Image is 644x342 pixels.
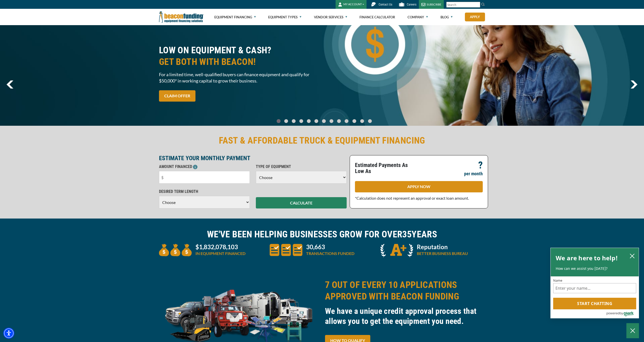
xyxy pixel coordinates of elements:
h2: FAST & AFFORDABLE TRUCK & EQUIPMENT FINANCING [159,135,485,146]
span: by [620,310,623,316]
a: CLAIM OFFER [159,90,195,102]
a: next [630,80,637,89]
div: Accessibility Menu [3,328,14,339]
a: Go To Slide 7 [329,119,335,123]
a: Go To Slide 6 [321,119,327,123]
p: Reputation [417,244,468,250]
p: TRANSACTIONS FUNDED [306,250,354,256]
button: Close Chatbox [626,323,639,338]
img: A + icon [380,244,413,258]
p: 30,663 [306,244,354,250]
span: GET BOTH WITH BEACON! [159,56,319,68]
img: three document icons to convery large amount of transactions funded [270,244,302,256]
a: Go To Slide 1 [283,119,289,123]
p: IN EQUIPMENT FINANCED [195,250,246,256]
a: APPLY NOW [355,181,483,192]
input: Name [553,283,636,293]
h3: We have a unique credit approval process that allows you to get the equipment you need. [325,306,485,326]
a: Go To Slide 3 [298,119,304,123]
span: *Calculation does not represent an approval or exact loan amount. [355,196,469,200]
p: ? [478,162,483,168]
p: How can we assist you [DATE]? [556,266,634,271]
a: Powered by Olark [606,310,639,318]
a: Finance Calculator [359,9,395,25]
a: Go To Slide 0 [276,119,282,123]
input: $ [159,171,250,184]
a: Company [408,9,428,25]
a: Vendor Services [314,9,347,25]
button: close chatbox [628,252,636,259]
button: CALCULATE [256,197,347,208]
a: Equipment Financing [214,9,256,25]
a: Go To Slide 9 [344,119,350,123]
span: Careers [407,3,416,6]
a: Go To Slide 10 [351,119,357,123]
p: Estimated Payments As Low As [355,162,416,174]
a: Go To Slide 5 [313,119,319,123]
a: previous [7,80,13,89]
span: powered [606,310,619,316]
button: Start chatting [553,298,636,309]
img: Beacon Funding Corporation logo [159,9,204,25]
span: 35 [402,229,412,240]
a: Apply [465,13,485,21]
img: Search [481,2,485,6]
span: Contact Us [379,3,392,6]
h2: 7 OUT OF EVERY 10 APPLICATIONS APPROVED WITH BEACON FUNDING [325,279,485,302]
input: Search [446,2,480,8]
p: ESTIMATE YOUR MONTHLY PAYMENT [159,155,347,161]
a: Clear search text [475,3,479,7]
div: olark chatbox [550,248,639,319]
a: equipment collage [159,311,319,316]
h2: We are here to help! [556,253,618,263]
label: Name [553,279,636,282]
p: BETTER BUSINESS BUREAU [417,250,468,256]
h2: WE'VE BEEN HELPING BUSINESSES GROW FOR OVER YEARS [159,229,485,240]
p: DESIRED TERM LENGTH [159,189,250,195]
a: Equipment Types [268,9,301,25]
p: TYPE OF EQUIPMENT [256,164,347,170]
a: Go To Slide 11 [359,119,365,123]
a: Go To Slide 4 [306,119,312,123]
p: per month [464,171,483,177]
a: Go To Slide 2 [291,119,297,123]
img: Right Navigator [630,80,637,89]
a: Blog [440,9,453,25]
img: Left Navigator [7,80,13,89]
p: AMOUNT FINANCED [159,164,250,170]
a: Go To Slide 12 [367,119,373,123]
p: $1,832,078,103 [195,244,246,250]
img: three money bags to convey large amount of equipment financed [159,244,192,256]
span: For a limited time, well-qualified buyers can finance equipment and qualify for $50,000* in worki... [159,71,319,84]
a: Go To Slide 8 [336,119,342,123]
h2: LOW ON EQUIPMENT & CASH? [159,45,319,68]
